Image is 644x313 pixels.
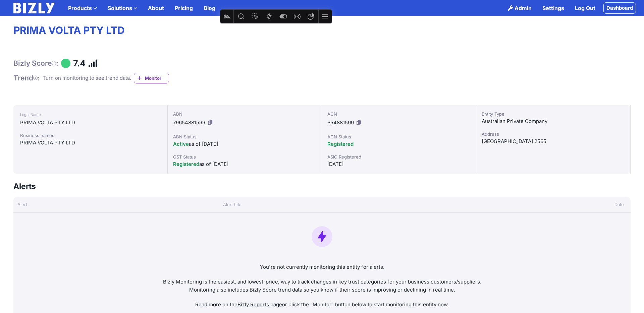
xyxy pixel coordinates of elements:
div: as of [DATE] [173,160,316,168]
div: Turn on monitoring to see trend data. [43,74,131,82]
h1: Trend : [13,74,40,82]
span: 654881599 [327,119,354,126]
p: Monitoring also includes Bizly Score trend data so you know if their score is improving or declin... [19,286,625,294]
span: Registered [173,161,199,167]
a: Dashboard [603,2,636,14]
label: Solutions [102,1,143,15]
span: Active [173,141,189,147]
div: ACN Status [327,133,471,140]
div: Business names [20,132,161,139]
a: About [143,1,169,15]
div: Address [482,131,625,137]
div: as of [DATE] [173,140,316,148]
div: ABN [173,111,316,117]
div: ABN Status [173,133,316,140]
div: Date [528,201,631,208]
div: PRIMA VOLTA PTY LTD [20,139,161,147]
h3: Alerts [13,182,36,191]
label: Products [63,1,102,15]
div: Alert title [219,201,528,208]
h1: PRIMA VOLTA PTY LTD [13,24,631,37]
div: [GEOGRAPHIC_DATA] 2565 [482,137,625,145]
div: ASIC Registered [327,153,471,160]
p: Read more on the or click the "Monitor" button below to start monitoring this entity now. [19,301,625,309]
div: PRIMA VOLTA PTY LTD [20,119,161,127]
a: Admin [502,1,537,15]
span: Registered [327,141,354,147]
div: Australian Private Company [482,117,625,125]
span: Monitor [145,75,169,81]
p: You're not currently monitoring this entity for alerts. [19,263,625,271]
a: Monitor [134,73,169,83]
div: GST Status [173,153,316,160]
a: Settings [537,1,570,15]
img: bizly_logo_white.svg [13,3,55,13]
p: Bizly Monitoring is the easiest, and lowest-price, way to track changes in key trust categories f... [19,278,625,286]
span: 79654881599 [173,119,205,126]
a: Log Out [570,1,601,15]
h1: Bizly Score : [13,59,58,68]
h1: 7.4 [73,58,86,69]
a: Pricing [169,1,198,15]
div: Legal Name [20,111,161,119]
div: ACN [327,111,471,117]
a: Bizly Reports page [237,301,282,308]
div: Entity Type [482,111,625,117]
a: Blog [198,1,221,15]
div: [DATE] [327,160,471,168]
div: Alert [13,201,219,208]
